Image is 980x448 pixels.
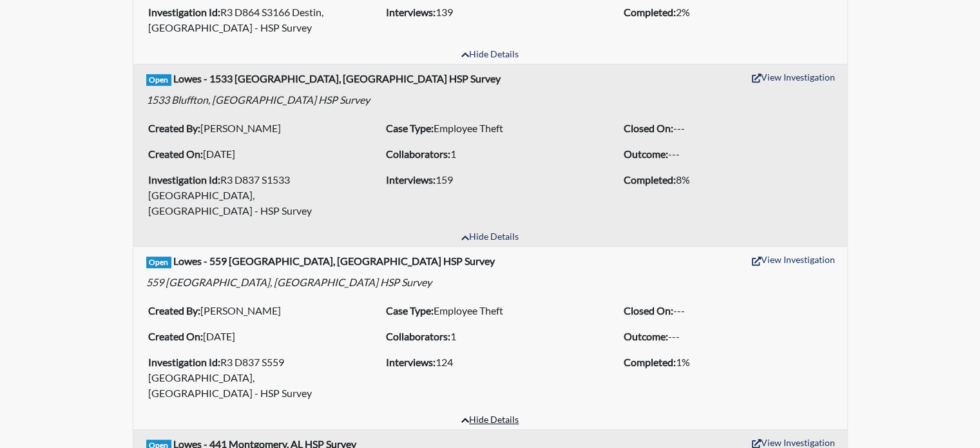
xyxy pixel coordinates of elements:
[746,249,841,269] button: View Investigation
[381,118,599,139] li: Employee Theft
[148,304,200,317] b: Created By:
[619,144,837,164] li: ---
[624,6,676,18] b: Completed:
[143,2,361,38] li: R3 D864 S3166 Destin, [GEOGRAPHIC_DATA] - HSP Survey
[386,356,436,368] b: Interviews:
[624,304,673,317] b: Closed On:
[146,74,172,86] span: Open
[146,276,432,288] em: 559 [GEOGRAPHIC_DATA], [GEOGRAPHIC_DATA] HSP Survey
[456,229,524,246] button: Hide Details
[148,6,220,18] b: Investigation Id:
[456,46,524,64] button: Hide Details
[624,173,676,186] b: Completed:
[148,330,203,342] b: Created On:
[619,352,837,373] li: 1%
[456,412,524,429] button: Hide Details
[386,148,450,160] b: Collaborators:
[619,118,837,139] li: ---
[381,170,599,190] li: 159
[381,326,599,347] li: 1
[173,72,501,84] b: Lowes - 1533 [GEOGRAPHIC_DATA], [GEOGRAPHIC_DATA] HSP Survey
[173,255,495,267] b: Lowes - 559 [GEOGRAPHIC_DATA], [GEOGRAPHIC_DATA] HSP Survey
[386,173,436,186] b: Interviews:
[381,300,599,321] li: Employee Theft
[624,330,668,342] b: Outcome:
[148,122,200,134] b: Created By:
[146,93,370,106] em: 1533 Bluffton, [GEOGRAPHIC_DATA] HSP Survey
[619,326,837,347] li: ---
[619,2,837,23] li: 2%
[148,173,220,186] b: Investigation Id:
[619,300,837,321] li: ---
[386,122,434,134] b: Case Type:
[746,67,841,87] button: View Investigation
[143,118,361,139] li: [PERSON_NAME]
[143,144,361,164] li: [DATE]
[143,170,361,221] li: R3 D837 S1533 [GEOGRAPHIC_DATA], [GEOGRAPHIC_DATA] - HSP Survey
[143,300,361,321] li: [PERSON_NAME]
[386,304,434,317] b: Case Type:
[381,352,599,373] li: 124
[624,122,673,134] b: Closed On:
[148,356,220,368] b: Investigation Id:
[146,257,172,268] span: Open
[386,6,436,18] b: Interviews:
[619,170,837,190] li: 8%
[143,326,361,347] li: [DATE]
[143,352,361,404] li: R3 D837 S559 [GEOGRAPHIC_DATA], [GEOGRAPHIC_DATA] - HSP Survey
[386,330,450,342] b: Collaborators:
[148,148,203,160] b: Created On:
[624,148,668,160] b: Outcome:
[624,356,676,368] b: Completed:
[381,2,599,23] li: 139
[381,144,599,164] li: 1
